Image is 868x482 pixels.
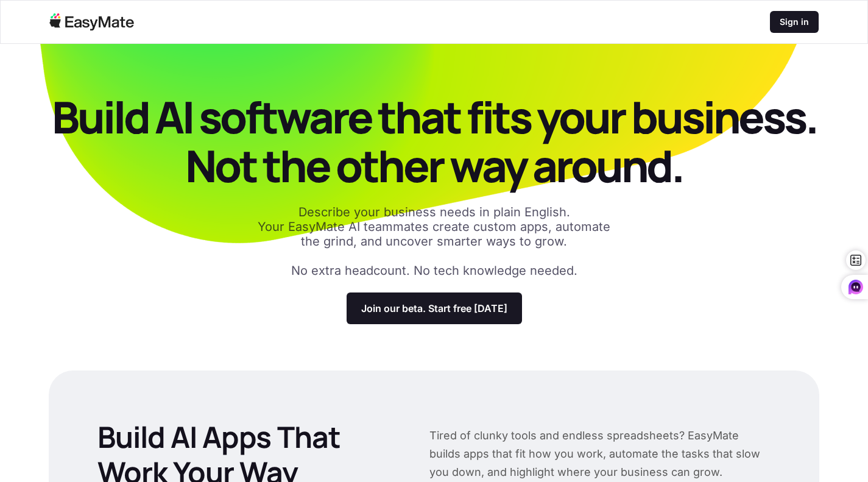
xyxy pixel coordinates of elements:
p: No extra headcount. No tech knowledge needed. [291,263,577,278]
p: Build AI software that fits your business. Not the other way around. [49,93,819,190]
p: Join our beta. Start free [DATE] [361,302,507,314]
a: Sign in [770,11,819,33]
a: Join our beta. Start free [DATE] [347,292,522,324]
p: Sign in [780,16,809,28]
p: Describe your business needs in plain English. Your EasyMate AI teammates create custom apps, aut... [252,205,617,249]
p: Tired of clunky tools and endless spreadsheets? EasyMate builds apps that fit how you work, autom... [429,427,771,481]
